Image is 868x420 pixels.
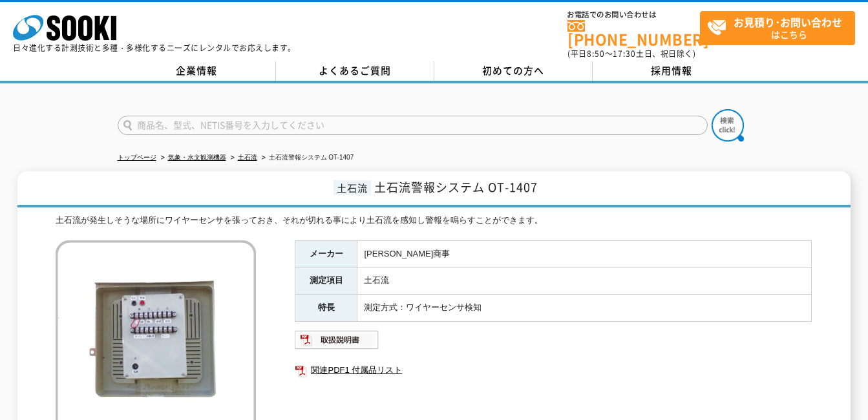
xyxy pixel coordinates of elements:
li: 土石流警報システム OT-1407 [259,151,354,165]
th: 特長 [295,295,357,322]
a: 採用情報 [593,61,751,81]
strong: お見積り･お問い合わせ [734,14,842,30]
span: 土石流 [333,180,371,195]
a: [PHONE_NUMBER] [567,20,700,47]
p: 日々進化する計測技術と多種・多様化するニーズにレンタルでお応えします。 [13,44,296,52]
img: btn_search.png [712,109,744,142]
a: お見積り･お問い合わせはこちら [700,11,855,45]
a: 初めての方へ [434,61,593,81]
input: 商品名、型式、NETIS番号を入力してください [118,116,708,135]
span: 8:50 [587,48,605,59]
div: 土石流が発生しそうな場所にワイヤーセンサを張っておき、それが切れる事により土石流を感知し警報を鳴らすことができます。 [56,214,812,227]
a: 土石流 [238,154,257,161]
a: 気象・水文観測機器 [168,154,226,161]
span: (平日 ～ 土日、祝日除く) [567,48,695,59]
span: はこちら [707,12,854,44]
td: [PERSON_NAME]商事 [357,240,812,268]
span: 初めての方へ [482,63,544,78]
a: トップページ [118,154,156,161]
img: 取扱説明書 [295,330,379,350]
a: 関連PDF1 付属品リスト [295,362,812,379]
span: 17:30 [613,48,636,59]
td: 測定方式：ワイヤーセンサ検知 [357,295,812,322]
a: 取扱説明書 [295,338,379,348]
th: 測定項目 [295,268,357,295]
a: 企業情報 [118,61,276,81]
span: お電話でのお問い合わせは [567,11,700,19]
span: 土石流警報システム OT-1407 [374,178,538,196]
a: よくあるご質問 [276,61,434,81]
th: メーカー [295,240,357,268]
td: 土石流 [357,268,812,295]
